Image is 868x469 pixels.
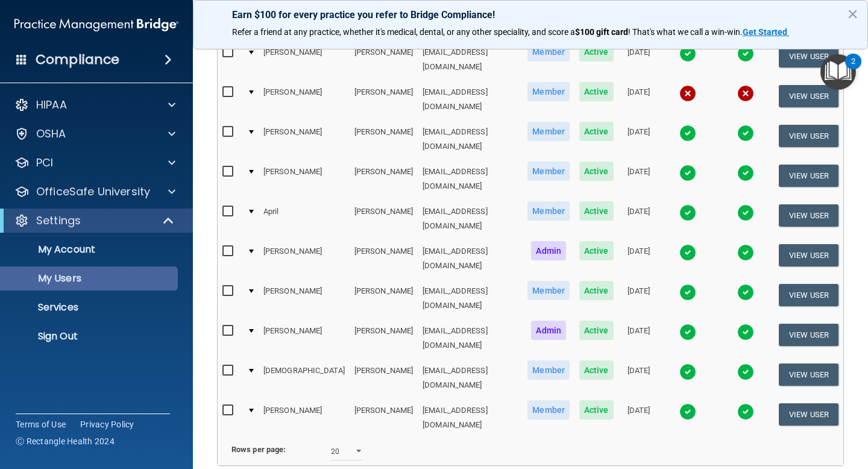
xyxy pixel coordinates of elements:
span: Ⓒ Rectangle Health 2024 [16,435,115,447]
p: PCI [36,156,53,170]
img: tick.e7d51cea.svg [737,364,754,380]
img: tick.e7d51cea.svg [737,324,754,341]
span: Member [527,82,570,101]
td: [EMAIL_ADDRESS][DOMAIN_NAME] [418,80,523,119]
td: [DATE] [618,80,659,119]
button: View User [779,364,838,386]
span: Active [579,82,614,101]
td: [EMAIL_ADDRESS][DOMAIN_NAME] [418,279,523,318]
button: View User [779,324,838,346]
span: Refer a friend at any practice, whether it's medical, dental, or any other speciality, and score a [232,27,575,37]
img: tick.e7d51cea.svg [737,125,754,142]
td: [PERSON_NAME] [259,119,350,159]
td: [EMAIL_ADDRESS][DOMAIN_NAME] [418,159,523,199]
a: Get Started [743,27,789,37]
a: OfficeSafe University [14,184,175,199]
img: cross.ca9f0e7f.svg [679,85,696,102]
span: Active [579,321,614,340]
a: Privacy Policy [80,418,134,430]
td: [DATE] [618,199,659,239]
span: Member [527,400,570,420]
td: [PERSON_NAME] [259,398,350,437]
span: Active [579,42,614,61]
img: tick.e7d51cea.svg [679,324,696,341]
strong: Get Started [743,27,787,37]
td: [EMAIL_ADDRESS][DOMAIN_NAME] [418,239,523,279]
a: HIPAA [14,98,175,112]
a: OSHA [14,127,175,141]
img: tick.e7d51cea.svg [737,165,754,181]
span: Active [579,281,614,300]
td: [EMAIL_ADDRESS][DOMAIN_NAME] [418,318,523,358]
p: My Account [8,244,172,256]
button: View User [779,284,838,306]
span: Member [527,281,570,300]
img: tick.e7d51cea.svg [679,364,696,380]
span: Member [527,201,570,221]
img: PMB logo [14,13,178,37]
button: View User [779,204,838,227]
p: Settings [36,213,81,228]
td: [PERSON_NAME] [350,119,418,159]
img: tick.e7d51cea.svg [679,125,696,142]
span: Active [579,360,614,380]
td: [DEMOGRAPHIC_DATA] [259,358,350,398]
span: Active [579,400,614,420]
td: [PERSON_NAME] [259,279,350,318]
div: 2 [851,61,855,77]
td: [DATE] [618,358,659,398]
button: View User [779,244,838,266]
td: [DATE] [618,40,659,80]
td: [PERSON_NAME] [259,40,350,80]
span: Member [527,162,570,181]
p: Earn $100 for every practice you refer to Bridge Compliance! [232,9,829,20]
p: HIPAA [36,98,67,112]
td: [PERSON_NAME] [350,279,418,318]
span: Active [579,122,614,141]
td: [PERSON_NAME] [350,398,418,437]
td: [DATE] [618,159,659,199]
img: tick.e7d51cea.svg [737,204,754,221]
td: [PERSON_NAME] [259,159,350,199]
td: [PERSON_NAME] [350,159,418,199]
td: [PERSON_NAME] [350,318,418,358]
td: [DATE] [618,119,659,159]
td: [PERSON_NAME] [350,199,418,239]
img: tick.e7d51cea.svg [737,244,754,261]
td: [EMAIL_ADDRESS][DOMAIN_NAME] [418,119,523,159]
img: tick.e7d51cea.svg [679,165,696,181]
p: OfficeSafe University [36,184,150,199]
td: [PERSON_NAME] [350,40,418,80]
td: [DATE] [618,318,659,358]
span: Active [579,241,614,260]
span: Member [527,360,570,380]
a: Terms of Use [16,418,66,430]
p: OSHA [36,127,66,141]
span: Admin [531,321,566,340]
td: [EMAIL_ADDRESS][DOMAIN_NAME] [418,358,523,398]
span: Member [527,122,570,141]
td: [PERSON_NAME] [350,239,418,279]
button: View User [779,85,838,107]
button: View User [779,45,838,68]
img: tick.e7d51cea.svg [679,403,696,420]
td: April [259,199,350,239]
button: Close [847,4,858,24]
img: cross.ca9f0e7f.svg [737,85,754,102]
img: tick.e7d51cea.svg [679,204,696,221]
td: [PERSON_NAME] [259,239,350,279]
strong: $100 gift card [575,27,628,37]
a: PCI [14,156,175,170]
td: [DATE] [618,279,659,318]
td: [PERSON_NAME] [259,80,350,119]
span: Active [579,201,614,221]
button: View User [779,403,838,426]
span: ! That's what we call a win-win. [628,27,743,37]
b: Rows per page: [231,445,286,454]
img: tick.e7d51cea.svg [737,284,754,301]
span: Member [527,42,570,61]
button: Open Resource Center, 2 new notifications [820,54,856,90]
p: Services [8,301,172,313]
h4: Compliance [36,51,119,68]
img: tick.e7d51cea.svg [737,45,754,62]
